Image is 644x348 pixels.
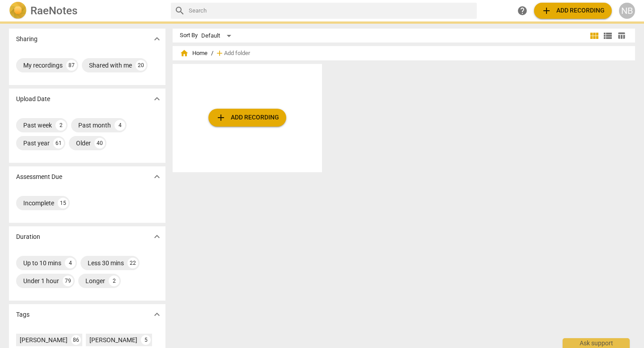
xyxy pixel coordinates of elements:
[208,109,286,127] button: Upload
[201,29,234,43] div: Default
[189,4,473,18] input: Search
[23,61,63,70] div: My recordings
[136,60,146,71] div: 20
[23,121,52,130] div: Past week
[589,30,600,41] span: view_module
[517,5,528,16] span: help
[9,2,27,20] img: Logo
[152,171,162,182] span: expand_more
[150,230,164,243] button: Show more
[215,49,224,58] span: add
[55,120,66,131] div: 2
[114,120,125,131] div: 4
[16,310,30,319] p: Tags
[89,61,132,70] div: Shared with me
[16,34,38,44] p: Sharing
[541,5,552,16] span: add
[174,5,185,16] span: search
[109,276,119,286] div: 2
[23,259,61,267] div: Up to 10 mins
[150,32,164,46] button: Show more
[152,231,162,242] span: expand_more
[514,3,530,19] a: Help
[88,259,124,267] div: Less 30 mins
[588,29,601,42] button: Tile view
[180,32,198,39] div: Sort By
[85,276,105,285] div: Longer
[16,232,40,242] p: Duration
[53,138,64,149] div: 61
[619,3,635,19] button: NB
[150,92,164,106] button: Show more
[76,139,91,148] div: Older
[211,50,213,57] span: /
[9,2,164,20] a: LogoRaeNotes
[16,94,50,104] p: Upload Date
[141,335,151,345] div: 5
[601,29,614,42] button: List view
[78,121,111,130] div: Past month
[23,139,50,148] div: Past year
[23,276,59,285] div: Under 1 hour
[63,276,73,286] div: 79
[180,49,189,58] span: home
[152,34,162,44] span: expand_more
[71,335,81,345] div: 86
[127,258,138,268] div: 22
[602,30,613,41] span: view_list
[58,198,68,208] div: 15
[534,3,612,19] button: Upload
[541,5,605,16] span: Add recording
[65,258,76,268] div: 4
[152,93,162,104] span: expand_more
[66,60,77,71] div: 87
[89,335,137,344] div: [PERSON_NAME]
[94,138,105,149] div: 40
[216,112,226,123] span: add
[16,172,62,182] p: Assessment Due
[150,170,164,183] button: Show more
[180,49,208,58] span: Home
[617,31,626,40] span: table_chart
[614,29,628,42] button: Table view
[150,308,164,321] button: Show more
[224,50,250,57] span: Add folder
[216,112,279,123] span: Add recording
[152,309,162,320] span: expand_more
[563,338,630,348] div: Ask support
[23,199,54,208] div: Incomplete
[30,4,77,17] h2: RaeNotes
[20,335,68,344] div: [PERSON_NAME]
